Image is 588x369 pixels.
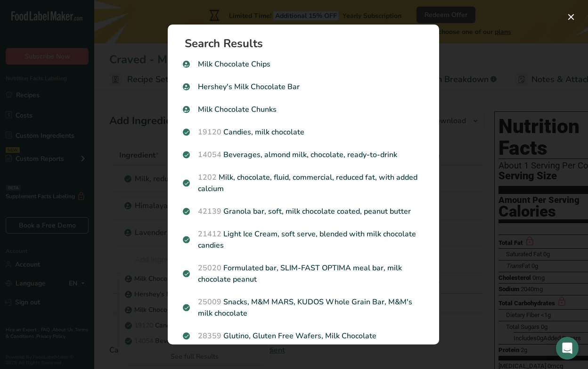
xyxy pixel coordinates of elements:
[183,81,424,92] p: Hershey's Milk Chocolate Bar
[556,337,579,360] div: Open Intercom Messenger
[183,172,424,194] p: Milk, chocolate, fluid, commercial, reduced fat, with added calcium
[183,59,424,70] p: Milk Chocolate Chips
[198,229,221,239] span: 21412
[198,297,221,307] span: 25009
[183,330,424,342] p: Glutino, Gluten Free Wafers, Milk Chocolate
[198,331,221,341] span: 28359
[183,104,424,115] p: Milk Chocolate Chunks
[185,38,430,49] h1: Search Results
[198,263,221,273] span: 25020
[198,127,221,137] span: 19120
[183,149,424,160] p: Beverages, almond milk, chocolate, ready-to-drink
[198,206,221,217] span: 42139
[198,172,217,183] span: 1202
[183,228,424,251] p: Light Ice Cream, soft serve, blended with milk chocolate candies
[183,126,424,138] p: Candies, milk chocolate
[183,262,424,285] p: Formulated bar, SLIM-FAST OPTIMA meal bar, milk chocolate peanut
[183,206,424,217] p: Granola bar, soft, milk chocolate coated, peanut butter
[198,150,221,160] span: 14054
[183,296,424,319] p: Snacks, M&M MARS, KUDOS Whole Grain Bar, M&M's milk chocolate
